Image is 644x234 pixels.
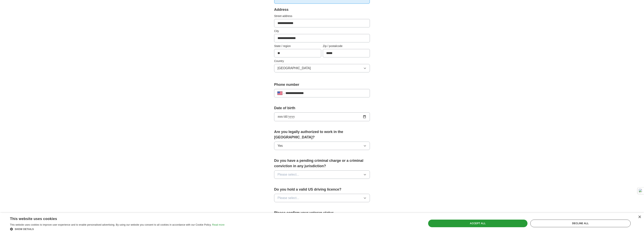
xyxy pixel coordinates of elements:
label: Do you have a pending criminal charge or a criminal conviction in any jurisdiction? [274,158,370,169]
div: Decline all [530,220,631,227]
span: Please select... [278,196,299,200]
label: Are you legally authorized to work in the [GEOGRAPHIC_DATA]? [274,129,370,140]
label: City [274,29,370,33]
button: Yes [274,142,370,150]
button: Please select... [274,170,370,179]
div: Close [638,216,641,219]
label: Please confirm your veteran status [274,210,370,216]
a: Read more, opens a new window [212,223,224,226]
label: State / region [274,44,321,48]
span: This website uses cookies to improve user experience and to enable personalised advertising. By u... [10,223,211,226]
label: Phone number [274,82,370,87]
label: Street address [274,14,370,18]
label: Date of birth [274,105,370,111]
span: Please select... [278,172,299,177]
button: [GEOGRAPHIC_DATA] [274,64,370,72]
label: Zip / postalcode [323,44,370,48]
span: Yes [278,143,283,148]
div: Accept all [428,220,527,227]
span: [GEOGRAPHIC_DATA] [278,66,311,71]
label: Country [274,59,370,63]
button: Please select... [274,194,370,202]
span: Show details [15,228,34,231]
div: This website uses cookies [10,215,214,221]
div: Address [274,7,370,12]
label: Do you hold a valid US driving licence? [274,187,370,192]
div: Show details [10,227,224,231]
